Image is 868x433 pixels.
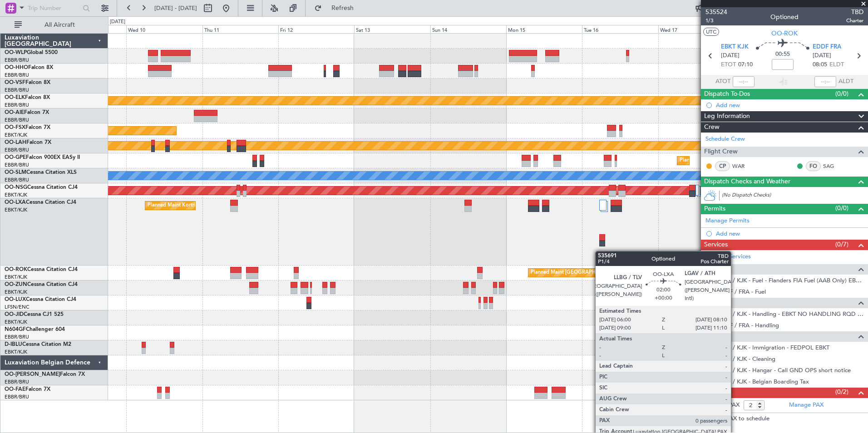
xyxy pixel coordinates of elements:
a: Manage Permits [705,216,750,226]
div: Mon 15 [506,25,582,33]
a: OO-[PERSON_NAME]Falcon 7X [5,372,85,377]
span: Pax [704,388,714,398]
a: EBBR/BRU [5,72,29,79]
a: Manage Services [705,252,751,261]
span: ALDT [838,77,853,86]
a: EBBR/BRU [5,162,29,168]
span: OO-ROK [5,267,27,272]
span: EDDF FRA [813,43,841,52]
span: OO-FAE [5,387,25,392]
div: Add new [716,101,863,109]
a: EDDF / FRA - Handling [717,321,779,329]
a: OO-JIDCessna CJ1 525 [5,312,64,317]
span: [DATE] - [DATE] [154,4,197,12]
a: OO-ZUNCessna Citation CJ4 [5,282,78,287]
a: EBKT / KJK - Belgian Boarding Tax [717,378,809,385]
div: Planned Maint Kortrijk-[GEOGRAPHIC_DATA] [148,199,253,212]
span: 535524 [705,7,727,17]
div: FO [806,161,821,171]
div: Optioned [770,12,799,22]
div: Tue 16 [582,25,658,33]
a: OO-ELKFalcon 8X [5,95,50,100]
div: [DATE] [110,18,125,26]
div: Planned Maint [GEOGRAPHIC_DATA] ([GEOGRAPHIC_DATA]) [531,266,674,280]
a: Schedule Crew [705,135,745,144]
a: EDDF / FRA - Fuel [717,288,766,295]
span: (0/0) [835,203,848,213]
a: SAG [823,162,843,170]
a: EBKT/KJK [5,207,27,213]
button: All Aircraft [10,18,99,32]
a: EBBR/BRU [5,334,29,340]
div: Sat 13 [354,25,430,33]
a: EBKT / KJK - Handling - EBKT NO HANDLING RQD FOR CJ [717,310,863,318]
a: D-IBLUCessna Citation M2 [5,342,71,347]
span: OO-LXA [5,200,26,205]
span: Dispatch To-Dos [704,89,750,99]
div: Wed 17 [658,25,734,33]
span: [DATE] [721,51,740,60]
span: OO-GPE [5,155,26,160]
a: EBKT/KJK [5,349,27,355]
span: Refresh [324,5,362,11]
a: EBBR/BRU [5,57,29,64]
span: N604GF [5,327,26,332]
span: Fuel [704,264,716,275]
span: OO-AIE [5,110,24,115]
a: EBKT/KJK [5,192,27,198]
a: EBBR/BRU [5,379,29,385]
span: Crew [704,122,720,133]
a: EBBR/BRU [5,177,29,183]
a: EBBR/BRU [5,102,29,108]
span: (0/7) [835,240,848,249]
span: OO-JID [5,312,24,317]
a: EBKT / KJK - Fuel - Flanders FIA Fuel (AAB Only) EBKT / KJK [717,276,863,284]
a: EBBR/BRU [5,394,29,400]
a: OO-LUXCessna Citation CJ4 [5,297,76,302]
span: ETOT [721,60,736,69]
a: OO-VSFFalcon 8X [5,80,50,85]
div: CP [715,161,730,171]
span: Leg Information [704,111,750,122]
div: Sun 14 [430,25,506,33]
a: OO-GPEFalcon 900EX EASy II [5,155,80,160]
button: Refresh [310,1,365,15]
a: WAR [732,162,753,170]
span: OO-LAH [5,140,26,145]
span: OO-ZUN [5,282,27,287]
a: OO-ROKCessna Citation CJ4 [5,267,78,272]
a: EBKT / KJK - Hangar - Call GND OPS short notice [717,366,851,374]
span: [DATE] [813,51,831,60]
a: OO-WLPGlobal 5500 [5,50,58,55]
div: Planned Maint [GEOGRAPHIC_DATA] ([GEOGRAPHIC_DATA] National) [680,154,844,167]
span: All Aircraft [24,22,96,28]
a: EBKT/KJK [5,274,27,280]
a: OO-LXACessna Citation CJ4 [5,200,76,205]
span: Handling [704,298,730,308]
a: N604GFChallenger 604 [5,327,65,332]
a: OO-LAHFalcon 7X [5,140,51,145]
span: OO-ELK [5,95,25,100]
a: LFSN/ENC [5,304,30,310]
span: D-IBLU [5,342,22,347]
span: Others [704,331,724,342]
a: EBKT / KJK - Immigration - FEDPOL EBKT [717,344,829,351]
a: EBBR/BRU [5,147,29,153]
span: OO-[PERSON_NAME] [5,372,60,377]
span: Services [704,240,728,250]
a: OO-FSXFalcon 7X [5,125,50,130]
span: 00:55 [775,50,790,59]
span: +2 PAX to schedule [717,414,769,423]
span: OO-VSF [5,80,25,85]
span: Dispatch Checks and Weather [704,177,790,187]
a: EBKT / KJK - Cleaning [717,355,775,363]
div: Fri 12 [278,25,354,33]
a: EBBR/BRU [5,117,29,123]
span: ELDT [829,60,844,69]
span: 1/3 [705,17,727,25]
a: EBKT/KJK [5,132,27,138]
a: OO-FAEFalcon 7X [5,387,50,392]
a: OO-HHOFalcon 8X [5,65,53,70]
span: 07:10 [738,60,753,69]
span: Charter [846,17,863,25]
